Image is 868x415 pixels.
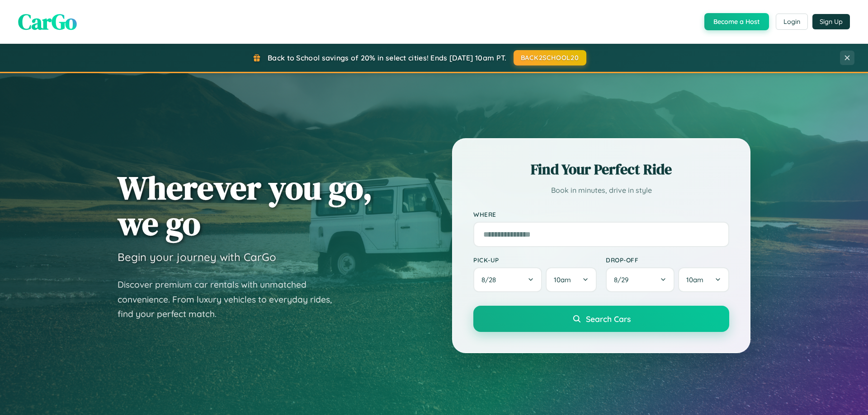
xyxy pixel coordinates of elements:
h3: Begin your journey with CarGo [118,250,276,264]
label: Pick-up [473,256,597,264]
label: Drop-off [606,256,729,264]
span: 10am [686,275,703,284]
h1: Wherever you go, we go [118,170,373,241]
button: 10am [678,267,729,292]
span: CarGo [18,7,77,37]
span: 8 / 29 [614,275,633,284]
span: Back to School savings of 20% in select cities! Ends [DATE] 10am PT. [268,53,506,62]
button: Search Cars [473,306,729,332]
span: 8 / 28 [481,275,500,284]
button: Sign Up [812,14,850,29]
button: BACK2SCHOOL20 [514,50,586,65]
p: Discover premium car rentals with unmatched convenience. From luxury vehicles to everyday rides, ... [118,277,344,322]
h2: Find Your Perfect Ride [473,159,729,179]
button: Become a Host [704,13,769,30]
p: Book in minutes, drive in style [473,184,729,197]
span: Search Cars [586,314,631,324]
button: 8/28 [473,267,542,292]
label: Where [473,210,729,218]
span: 10am [554,275,571,284]
button: Login [776,14,808,30]
button: 8/29 [606,267,675,292]
button: 10am [546,267,597,292]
